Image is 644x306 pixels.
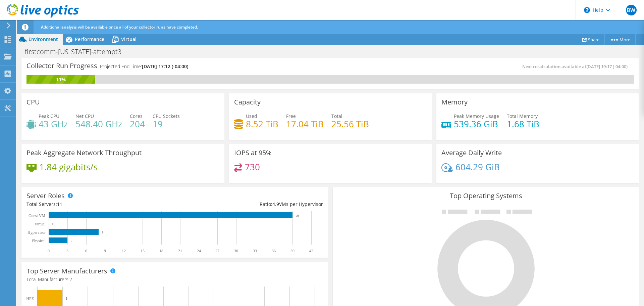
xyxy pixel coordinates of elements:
h3: Server Roles [26,192,65,200]
h3: Top Operating Systems [338,192,634,200]
span: Used [246,113,257,119]
h4: 204 [130,120,145,128]
span: 2 [69,276,72,282]
h4: 539.36 GiB [454,120,499,128]
text: 33 [253,249,257,253]
text: 0 [48,249,50,253]
h3: Top Server Manufacturers [26,267,107,275]
div: 11% [26,76,95,83]
h4: 19 [153,120,180,128]
h3: Capacity [234,98,261,106]
span: [DATE] 19:17 (-04:00) [586,63,628,70]
text: 3 [66,249,68,253]
text: 15 [141,249,145,253]
span: CPU Sockets [153,113,180,119]
text: 0 [52,222,54,226]
text: 12 [122,249,126,253]
span: Virtual [121,36,137,42]
text: 36 [272,249,276,253]
h3: Memory [441,98,468,106]
h4: 1.68 TiB [507,120,539,128]
h4: 730 [245,163,260,171]
a: More [604,34,636,45]
h4: 548.40 GHz [75,120,122,128]
span: BW [626,5,637,15]
div: Total Servers: [26,201,175,208]
text: 6 [85,249,87,253]
span: 11 [57,201,62,207]
text: Hypervisor [28,230,46,235]
h4: Projected End Time: [100,63,188,70]
text: 24 [197,249,201,253]
text: HPE [26,296,34,301]
span: Total [331,113,342,119]
h4: 25.56 TiB [331,120,369,128]
text: 21 [178,249,182,253]
span: Net CPU [75,113,94,119]
span: Performance [75,36,104,42]
span: Peak Memory Usage [454,113,499,119]
svg: \n [584,7,590,13]
text: 30 [234,249,238,253]
text: 18 [159,249,163,253]
h4: Total Manufacturers: [26,276,323,283]
text: 39 [296,214,299,217]
h4: 17.04 TiB [286,120,324,128]
text: 9 [104,249,106,253]
a: Share [577,34,605,45]
text: 8 [102,231,104,234]
span: Environment [29,36,58,42]
h4: 1.84 gigabits/s [39,163,98,171]
text: Virtual [35,222,46,226]
h4: 8.52 TiB [246,120,278,128]
h3: Peak Aggregate Network Throughput [26,149,142,157]
h3: IOPS at 95% [234,149,272,157]
h4: 43 GHz [39,120,68,128]
text: 39 [290,249,294,253]
text: 27 [215,249,219,253]
text: Guest VM [29,213,45,218]
h3: CPU [26,98,40,106]
div: Ratio: VMs per Hypervisor [175,201,323,208]
span: Cores [130,113,143,119]
h3: Average Daily Write [441,149,502,157]
text: 3 [71,239,72,243]
span: Total Memory [507,113,538,119]
text: Physical [32,238,46,243]
text: 42 [309,249,313,253]
h4: 604.29 GiB [455,163,500,171]
span: Additional analysis will be available once all of your collector runs have completed. [41,24,198,30]
span: Peak CPU [39,113,59,119]
h1: firstcomm-[US_STATE]-attempt3 [22,48,132,55]
span: Next recalculation available at [522,63,631,70]
span: Free [286,113,296,119]
span: [DATE] 17:12 (-04:00) [142,63,188,70]
text: 1 [66,296,68,300]
span: 4.9 [272,201,279,207]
